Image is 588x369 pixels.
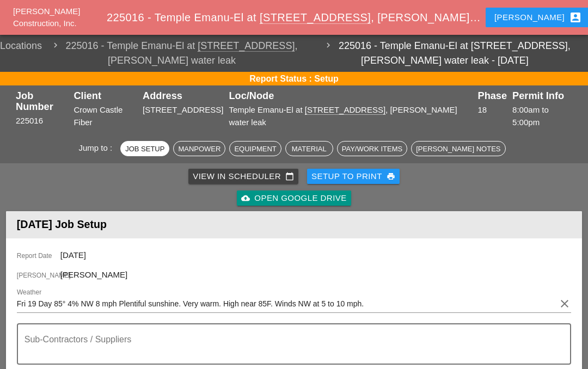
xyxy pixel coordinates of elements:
div: 225016 [16,115,68,127]
span: 225016 - Temple Emanu-El at , [PERSON_NAME] water leak - [DATE] [107,11,571,24]
span: [PERSON_NAME] [60,270,127,279]
i: calendar_today [285,172,294,181]
i: print [387,172,395,181]
span: Report Date [17,251,60,261]
a: [PERSON_NAME] Construction, Inc. [13,7,80,28]
div: [PERSON_NAME] [494,11,582,24]
span: Jump to : [78,143,117,152]
div: Setup to Print [311,170,395,183]
button: Setup to Print [307,169,400,184]
div: Temple Emanu-El at , [PERSON_NAME] water leak [229,104,472,128]
button: Manpower [173,141,225,156]
div: Pay/Work Items [342,144,402,155]
div: Phase [478,90,507,101]
div: Address [143,90,223,101]
i: cloud_upload [241,194,250,202]
div: Manpower [178,144,220,155]
div: Crown Castle Fiber [73,104,137,128]
div: Client [73,90,137,101]
i: account_box [569,11,582,24]
div: Loc/Node [229,90,472,101]
button: Equipment [229,141,281,156]
a: View in Scheduler [188,169,298,184]
textarea: Sub-Contractors / Suppliers [24,337,555,364]
div: Permit Info [512,90,572,101]
div: [PERSON_NAME] Notes [416,144,500,155]
input: Weather [17,295,556,312]
div: Open Google Drive [241,192,346,205]
div: 18 [478,104,507,116]
div: Job Number [16,90,68,112]
button: Material [285,141,333,156]
header: [DATE] Job Setup [6,211,582,238]
button: Pay/Work Items [337,141,407,156]
div: 8:00am to 5:00pm [512,104,572,128]
a: Open Google Drive [237,190,351,206]
div: View in Scheduler [193,170,294,183]
div: Equipment [234,144,276,155]
button: Job Setup [120,141,169,156]
span: [PERSON_NAME] [17,270,60,280]
i: clear [558,297,571,310]
button: [PERSON_NAME] Notes [411,141,505,156]
div: [STREET_ADDRESS] [143,104,223,116]
a: 225016 - Temple Emanu-El at [STREET_ADDRESS], [PERSON_NAME] water leak - [DATE] [302,39,588,68]
div: Job Setup [125,144,164,155]
div: Material [290,144,328,155]
span: 225016 - Temple Emanu-El at , [PERSON_NAME] water leak [42,39,302,68]
span: [DATE] [60,250,86,260]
